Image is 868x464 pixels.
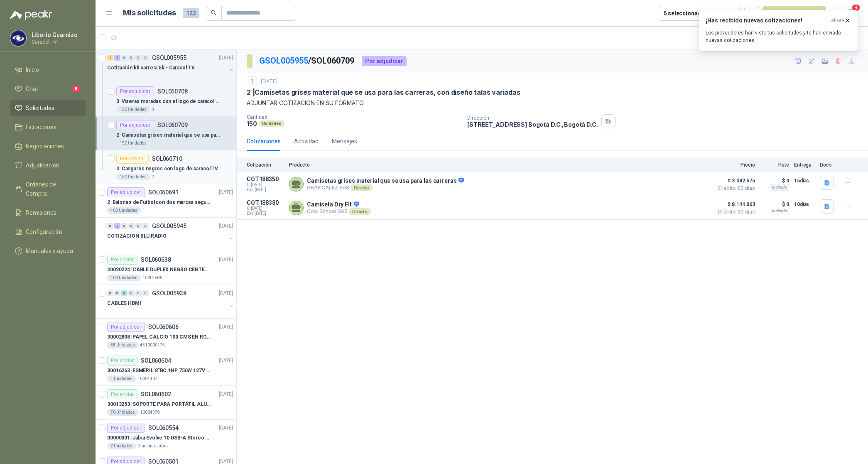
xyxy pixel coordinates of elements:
[247,176,284,182] p: COT188350
[116,98,220,106] p: 3 | Viseras moradas con el logo de caracol TV
[107,409,138,416] div: 70 Unidades
[10,157,86,173] a: Adjudicación
[219,424,233,432] p: [DATE]
[332,137,357,146] div: Mensajes
[107,53,235,79] a: 1 2 0 0 0 0 GSOL005955[DATE] Cotización kit carrera 5k - Caracol TV
[107,255,137,265] div: Por enviar
[794,199,815,209] p: 10 días
[26,84,38,93] span: Chat
[116,86,154,96] div: Por adjudicar
[26,142,64,151] span: Negociaciones
[107,434,211,442] p: 00000001 | Jabra Evolve 10 USB-A Stereo HSC200
[116,106,150,113] div: 150 Unidades
[831,17,844,24] span: ahora
[714,209,755,214] span: Crédito 30 días
[107,187,145,197] div: Por adjudicar
[141,391,171,397] p: SOL060602
[219,222,233,230] p: [DATE]
[135,290,142,296] div: 0
[760,199,789,209] p: $ 0
[259,56,308,66] a: GSOL005955
[843,6,858,21] button: 8
[247,114,461,120] p: Cantidad
[114,290,120,296] div: 0
[116,140,150,147] div: 150 Unidades
[152,223,186,229] p: GSOL005945
[141,257,171,263] p: SOL060638
[219,357,233,365] p: [DATE]
[714,199,755,209] span: $ 8.144.063
[96,251,236,285] a: Por enviarSOL060638[DATE] 40020224 |CABLE DUPLEX NEGRO CENTELSA 2X12 (COLOR NEGRO)100 Unidades100...
[114,223,120,229] div: 2
[770,208,789,214] div: Incluido
[10,205,86,221] a: Remisiones
[107,322,145,332] div: Por adjudicar
[760,176,789,186] p: $ 0
[32,32,83,38] p: Liborio Guarnizo
[10,119,86,135] a: Licitaciones
[219,189,233,196] p: [DATE]
[247,187,284,192] span: Exp: [DATE]
[107,443,136,449] div: 2 Unidades
[140,342,165,349] p: 4510000175
[10,224,86,240] a: Configuración
[10,62,86,78] a: Inicio
[10,10,52,20] img: Logo peakr
[10,243,86,259] a: Manuales y ayuda
[770,184,789,191] div: Incluido
[820,162,836,168] p: Docs
[26,246,73,255] span: Manuales y ayuda
[96,150,236,184] a: Por cotizarSOL0607103 |Canguros negros con logo de caracol TV150 Unidades2
[142,223,149,229] div: 0
[307,177,464,185] p: Camisetas grises material que se usa para las carreras
[362,56,407,66] div: Por adjudicar
[26,161,59,170] span: Adjudicación
[247,76,257,86] div: 1
[794,162,815,168] p: Entrega
[135,223,142,229] div: 0
[10,81,86,97] a: Chat8
[467,115,598,121] p: Dirección
[107,333,211,341] p: 30002808 | PAPEL CALCIO 100 CMS EN ROLLO DE 100 GR
[211,10,217,16] span: search
[107,266,211,274] p: 40020224 | CABLE DUPLEX NEGRO CENTELSA 2X12 (COLOR NEGRO)
[121,55,128,61] div: 0
[10,30,26,46] img: Company Logo
[142,275,162,281] p: 10001685
[152,106,154,113] p: 3
[121,290,128,296] div: 6
[247,206,284,211] span: C: [DATE]
[107,275,141,281] div: 100 Unidades
[116,131,220,139] p: 2 | Camisetas grises material que se usa para las carreras, con diseño talas variadas
[121,223,128,229] div: 0
[247,137,281,146] div: Cotizaciones
[107,356,137,366] div: Por enviar
[107,389,137,399] div: Por enviar
[96,117,236,150] a: Por adjudicarSOL0607092 |Camisetas grises material que se usa para las carreras, con diseño talas...
[107,223,113,229] div: 0
[26,180,78,198] span: Órdenes de Compra
[183,8,199,18] span: 123
[763,6,826,21] button: Nueva solicitud
[148,324,179,330] p: SOL060606
[152,156,182,162] p: SOL060710
[247,211,284,216] span: Exp: [DATE]
[71,86,81,92] span: 8
[26,123,56,132] span: Licitaciones
[116,165,218,173] p: 3 | Canguros negros con logo de caracol TV
[128,290,135,296] div: 0
[247,182,284,187] span: C: [DATE]
[142,207,145,214] p: 1
[141,358,171,363] p: SOL060604
[140,409,160,416] p: 10004379
[128,55,135,61] div: 0
[148,189,179,195] p: SOL060691
[349,208,371,215] div: Directo
[714,186,755,191] span: Crédito 60 días
[107,288,235,315] a: 0 0 6 0 0 0 GSOL005938[DATE] CABLES HDMI
[714,176,755,186] span: $ 3.382.575
[219,390,233,398] p: [DATE]
[135,55,142,61] div: 0
[157,122,188,128] p: SOL060709
[794,176,815,186] p: 15 días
